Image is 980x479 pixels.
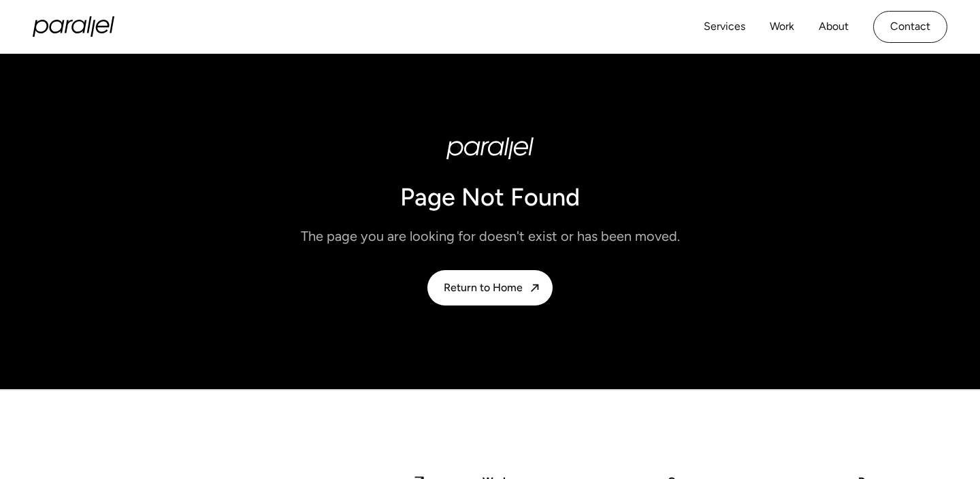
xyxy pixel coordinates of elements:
[301,225,680,248] p: The page you are looking for doesn't exist or has been moved.
[770,17,794,37] a: Work
[704,17,745,37] a: Services
[33,16,114,37] a: home
[873,11,947,43] a: Contact
[819,17,849,37] a: About
[301,181,680,214] h1: Page Not Found
[427,270,553,305] a: Return to Home
[444,281,523,294] div: Return to Home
